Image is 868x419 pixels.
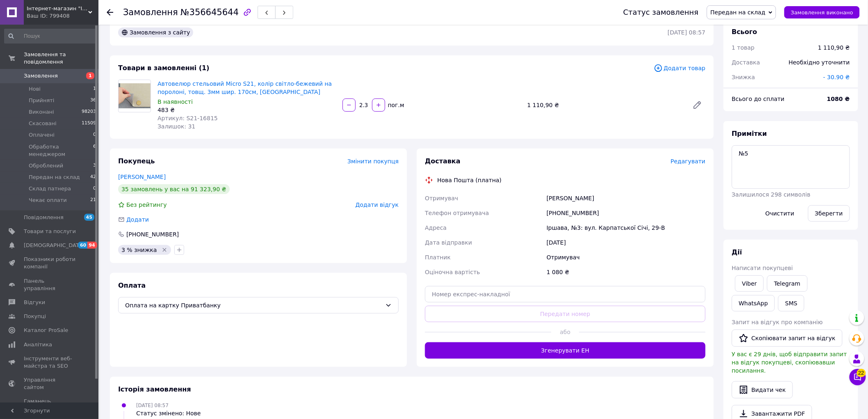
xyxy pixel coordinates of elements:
[87,242,97,249] span: 94
[857,368,866,376] span: 22
[784,6,860,18] button: Замовлення виконано
[356,201,399,208] span: Додати відгук
[93,162,96,169] span: 3
[24,51,98,66] span: Замовлення та повідомлення
[24,313,46,320] span: Покупці
[93,143,96,158] span: 6
[732,145,850,189] textarea: №5
[24,376,76,391] span: Управління сайтом
[136,409,201,417] div: Статус змінено: Нове
[107,8,113,16] div: Повернутися назад
[732,96,785,102] span: Всього до сплати
[524,99,686,111] div: 1 110,90 ₴
[732,28,757,36] span: Всього
[545,235,707,250] div: [DATE]
[93,185,96,192] span: 0
[624,8,699,16] div: Статус замовлення
[732,248,742,256] span: Дії
[29,97,54,104] span: Прийняті
[93,85,96,93] span: 1
[732,59,760,66] span: Доставка
[118,64,210,72] span: Товари в замовленні (1)
[118,385,191,393] span: Історія замовлення
[27,12,98,20] div: Ваш ID: 799408
[24,214,64,221] span: Повідомлення
[735,275,764,292] a: Viber
[347,158,399,165] span: Змінити покупця
[123,7,178,17] span: Замовлення
[126,201,167,208] span: Без рейтингу
[827,96,850,102] b: 1080 ₴
[90,197,96,204] span: 21
[118,184,230,194] div: 35 замовлень у вас на 91 323,90 ₴
[778,295,804,311] button: SMS
[29,131,55,139] span: Оплачені
[425,286,706,302] input: Номер експрес-накладної
[82,108,96,116] span: 98203
[29,143,93,158] span: Обработка менеджером
[818,44,850,52] div: 1 110,90 ₴
[180,7,239,17] span: №356645644
[119,83,151,108] img: Автовелюр стельовий Micro S21, колір світло-бежевий на поролоні, товщ. 3мм шир. 170см, Туреччина
[24,228,76,235] span: Товари та послуги
[425,269,480,275] span: Оціночна вартість
[425,342,706,359] button: Згенерувати ЕН
[86,72,94,79] span: 1
[732,295,775,311] a: WhatsApp
[758,205,802,222] button: Очистити
[158,80,332,95] a: Автовелюр стельовий Micro S21, колір світло-бежевий на поролоні, товщ. 3мм шир. 170см, [GEOGRAPHI...
[24,355,76,370] span: Інструменти веб-майстра та SEO
[158,115,218,121] span: Артикул: S21-16815
[425,210,489,216] span: Телефон отримувача
[24,341,52,348] span: Аналітика
[732,44,755,51] span: 1 товар
[24,242,85,249] span: [DEMOGRAPHIC_DATA]
[29,162,63,169] span: Оброблений
[24,327,68,334] span: Каталог ProSale
[125,301,382,310] span: Оплата на картку Приватбанку
[29,174,80,181] span: Передан на склад
[545,265,707,279] div: 1 080 ₴
[545,250,707,265] div: Отримувач
[425,195,458,201] span: Отримувач
[732,191,811,198] span: Залишилося 298 символів
[29,197,67,204] span: Чекає оплати
[668,29,706,36] time: [DATE] 08:57
[850,369,866,385] button: Чат з покупцем22
[118,282,146,289] span: Оплата
[27,5,88,12] span: Інтернет-магазин "Ізолон-Вест"
[158,123,195,130] span: Залишок: 31
[29,185,71,192] span: Склад патнера
[90,97,96,104] span: 36
[29,85,41,93] span: Нові
[136,403,169,408] span: [DATE] 08:57
[84,214,94,221] span: 45
[121,247,157,253] span: 3 % знижка
[732,351,847,374] span: У вас є 29 днів, щоб відправити запит на відгук покупцеві, скопіювавши посилання.
[545,206,707,220] div: [PHONE_NUMBER]
[93,131,96,139] span: 0
[767,275,807,292] a: Telegram
[78,242,87,249] span: 60
[24,256,76,270] span: Показники роботи компанії
[654,64,706,73] span: Додати товар
[808,205,850,222] button: Зберегти
[24,277,76,292] span: Панель управління
[90,174,96,181] span: 42
[425,224,447,231] span: Адреса
[118,27,193,37] div: Замовлення з сайту
[386,101,405,109] div: пог.м
[710,9,765,16] span: Передан на склад
[82,120,96,127] span: 11509
[435,176,504,184] div: Нова Пошта (платна)
[551,328,579,336] span: або
[732,330,843,347] button: Скопіювати запит на відгук
[118,157,155,165] span: Покупець
[732,381,793,398] button: Видати чек
[126,216,149,223] span: Додати
[126,230,180,238] div: [PHONE_NUMBER]
[24,299,45,306] span: Відгуки
[24,398,76,412] span: Гаманець компанії
[732,130,767,137] span: Примітки
[784,53,855,71] div: Необхідно уточнити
